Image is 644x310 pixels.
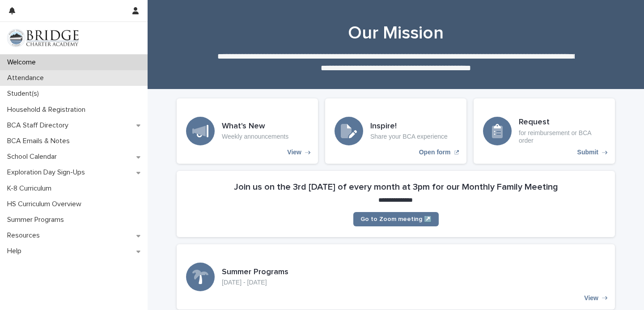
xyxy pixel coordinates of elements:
[7,29,79,47] img: V1C1m3IdTEidaUdm9Hs0
[177,244,615,310] a: View
[353,212,439,226] a: Go to Zoom meeting ↗️
[222,133,288,140] p: Weekly announcements
[325,98,466,164] a: Open form
[4,247,29,255] p: Help
[222,268,288,277] h3: Summer Programs
[519,118,606,127] h3: Request
[4,106,93,114] p: Household & Registration
[222,279,288,286] p: [DATE] - [DATE]
[4,200,89,208] p: HS Curriculum Overview
[419,149,451,156] p: Open form
[360,216,432,222] span: Go to Zoom meeting ↗️
[222,122,288,132] h3: What's New
[370,133,448,140] p: Share your BCA experience
[4,184,59,193] p: K-8 Curriculum
[584,294,598,302] p: View
[4,216,71,224] p: Summer Programs
[519,129,606,144] p: for reimbursement or BCA order
[4,137,77,145] p: BCA Emails & Notes
[4,153,64,161] p: School Calendar
[177,22,615,44] h1: Our Mission
[177,98,318,164] a: View
[577,149,598,156] p: Submit
[4,121,76,130] p: BCA Staff Directory
[4,168,92,177] p: Exploration Day Sign-Ups
[4,58,43,67] p: Welcome
[4,89,46,98] p: Student(s)
[370,122,448,132] h3: Inspire!
[287,149,301,156] p: View
[234,182,558,192] h2: Join us on the 3rd [DATE] of every month at 3pm for our Monthly Family Meeting
[4,231,47,240] p: Resources
[474,98,615,164] a: Submit
[4,74,51,82] p: Attendance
